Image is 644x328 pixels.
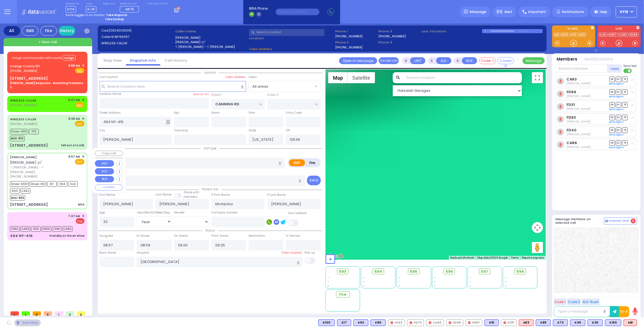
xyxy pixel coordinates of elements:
div: CAR2 [426,319,444,326]
button: Transfer call [379,57,399,64]
button: ALS [95,168,114,175]
span: KY14 [66,6,76,12]
label: KJFD [598,27,641,31]
img: red-radio-icon.svg [468,321,471,324]
div: K89 [536,319,551,326]
button: UNIT [410,57,425,64]
span: Joel Sandel [567,145,591,149]
span: Phone 3 [378,29,420,34]
a: K30 [570,33,578,37]
span: ר' [PERSON_NAME] - ר' [PERSON_NAME] [10,165,67,174]
span: MF75 [126,7,134,11]
label: City [100,128,105,133]
span: 9148799397 [111,35,129,39]
label: Call back number [211,210,238,215]
span: - [470,280,471,284]
label: Caller name [175,29,247,34]
div: BLS [570,319,585,326]
span: - [434,284,436,288]
span: + New call [38,39,57,45]
div: M13 [519,319,534,326]
label: Pick up [305,251,315,255]
div: BLS [353,319,368,326]
input: Search location here [100,81,246,92]
span: K-14 [86,6,96,12]
button: Code 2 [567,298,581,305]
img: Google [327,252,345,260]
a: Dispatch info [126,58,160,63]
a: Send again [609,146,624,149]
label: Township [174,128,188,133]
button: Map camera controls [532,222,543,233]
span: ✕ [82,116,84,121]
span: Other building occupants [166,120,170,124]
span: All areas [249,81,320,92]
span: Message [470,9,487,15]
img: red-radio-icon.svg [503,321,506,324]
div: K17 [337,319,351,326]
span: Jacob Friedman [567,132,591,136]
span: - [363,280,365,284]
span: Status [203,228,218,233]
div: BLS [485,319,499,326]
div: BLS [553,319,568,326]
label: Apt [174,111,179,115]
span: SO [616,89,621,95]
span: BUS-903 [10,195,25,201]
span: FD63 [10,226,20,232]
span: [PHONE_NUMBER] [10,103,37,107]
label: Age [100,210,105,215]
span: All areas [249,81,313,91]
label: Fire units on call [147,2,168,6]
label: First Name [100,193,115,197]
span: [PERSON_NAME] כץ" [10,160,42,165]
label: Back Home [100,251,116,255]
a: KJFD [599,33,608,37]
span: FD31 [31,226,41,232]
span: DR [609,89,615,95]
a: Send again [609,108,624,111]
label: Cad: [101,28,173,33]
span: ✕ [82,154,84,159]
span: SO [616,127,621,133]
span: - [363,284,365,288]
u: EMS [77,103,83,107]
a: Call History [160,58,191,63]
span: K100 [10,188,20,194]
button: Code 1 [554,298,566,305]
input: (000)000-00000 [276,9,319,15]
div: K63 [353,319,368,326]
label: Location Name [100,92,121,96]
button: Members [557,56,578,63]
div: Fell out of a crib [61,143,84,147]
label: En Route [137,234,149,238]
span: Send text [624,64,637,68]
label: Cross 2 [267,93,278,97]
button: ALS [436,57,451,64]
span: [PHONE_NUMBER] [10,122,37,126]
a: WIRELESS CALLER [10,98,36,103]
span: - [399,284,400,288]
span: Driver-K310 [10,129,28,134]
span: 0 [44,311,52,316]
span: EMS [75,121,84,126]
span: K17 [47,181,57,187]
span: - [328,284,329,288]
span: Phone 2 [335,40,376,45]
a: Send again [609,82,624,85]
span: DR [609,77,615,82]
button: UNIT [95,160,114,167]
label: Street Address [100,111,121,115]
div: K100 [318,319,335,326]
span: Asher Wieder [567,119,591,124]
span: All areas [252,84,268,89]
a: Send again [609,95,624,98]
span: TR [622,115,628,120]
span: TR [622,102,628,107]
h5: Message members on selected call [556,217,604,225]
img: red-radio-icon.svg [429,321,431,324]
input: Search a contact [249,29,324,36]
span: - [328,280,329,284]
span: - [505,284,507,288]
a: Open in new page [339,57,377,64]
